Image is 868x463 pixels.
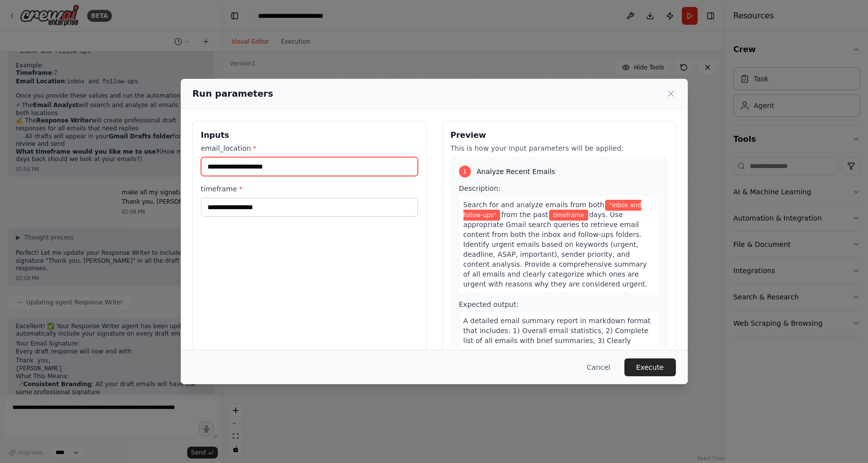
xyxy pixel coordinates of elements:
[579,358,618,376] button: Cancel
[201,129,418,141] h3: Inputs
[193,87,273,101] h2: Run parameters
[459,166,471,177] div: 1
[501,211,548,219] span: from the past
[451,129,667,141] h3: Preview
[459,184,501,192] span: Description:
[459,300,519,308] span: Expected output:
[624,358,676,376] button: Execute
[201,143,418,153] label: email_location
[463,201,605,209] span: Search for and analyze emails from both
[463,211,648,288] span: days. Use appropriate Gmail search queries to retrieve email content from both the inbox and foll...
[451,143,667,153] p: This is how your input parameters will be applied:
[201,184,418,194] label: timeframe
[549,210,588,221] span: Variable: timeframe
[463,200,641,221] span: Variable: email_location
[463,317,655,374] span: A detailed email summary report in markdown format that includes: 1) Overall email statistics, 2)...
[477,167,556,176] span: Analyze Recent Emails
